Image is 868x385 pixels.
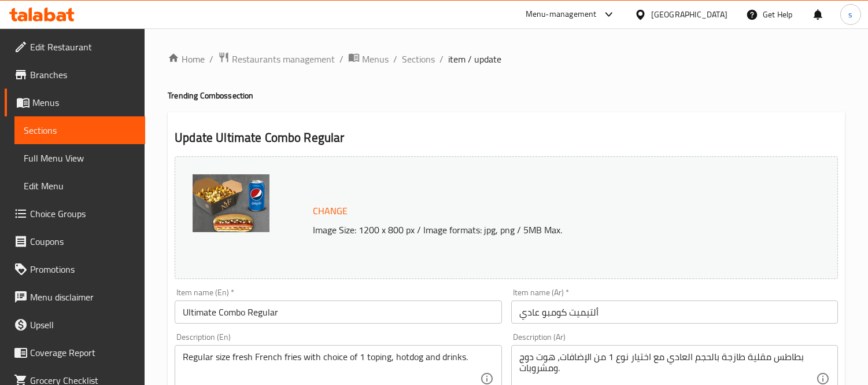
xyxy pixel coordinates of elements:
[30,234,136,248] span: Coupons
[448,52,501,66] span: item / update
[339,52,343,66] li: /
[5,89,145,116] a: Menus
[362,52,389,66] span: Menus
[14,116,145,144] a: Sections
[526,8,597,21] div: Menu-management
[439,52,444,66] li: /
[313,203,348,219] span: Change
[24,179,136,193] span: Edit Menu
[848,8,852,21] span: s
[168,52,205,66] a: Home
[5,33,145,61] a: Edit Restaurant
[5,283,145,311] a: Menu disclaimer
[30,40,136,54] span: Edit Restaurant
[651,8,727,21] div: [GEOGRAPHIC_DATA]
[209,52,213,66] li: /
[168,52,845,67] nav: breadcrumb
[348,52,389,67] a: Menus
[175,300,501,324] input: Enter name En
[232,52,335,66] span: Restaurants management
[193,174,269,232] img: mmw_638926006803977769
[5,61,145,89] a: Branches
[5,255,145,283] a: Promotions
[5,311,145,339] a: Upsell
[308,199,352,223] button: Change
[5,200,145,228] a: Choice Groups
[5,339,145,366] a: Coverage Report
[393,52,397,66] li: /
[175,129,838,146] h2: Update Ultimate Combo Regular
[30,262,136,276] span: Promotions
[30,346,136,360] span: Coverage Report
[30,207,136,221] span: Choice Groups
[168,90,845,101] h4: Trending Combos section
[308,223,779,237] p: Image Size: 1200 x 800 px / Image formats: jpg, png / 5MB Max.
[30,290,136,304] span: Menu disclaimer
[14,172,145,200] a: Edit Menu
[24,123,136,137] span: Sections
[402,52,435,66] a: Sections
[32,96,136,109] span: Menus
[511,300,838,324] input: Enter name Ar
[14,144,145,172] a: Full Menu View
[24,151,136,165] span: Full Menu View
[30,68,136,82] span: Branches
[218,52,335,67] a: Restaurants management
[5,228,145,255] a: Coupons
[30,318,136,332] span: Upsell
